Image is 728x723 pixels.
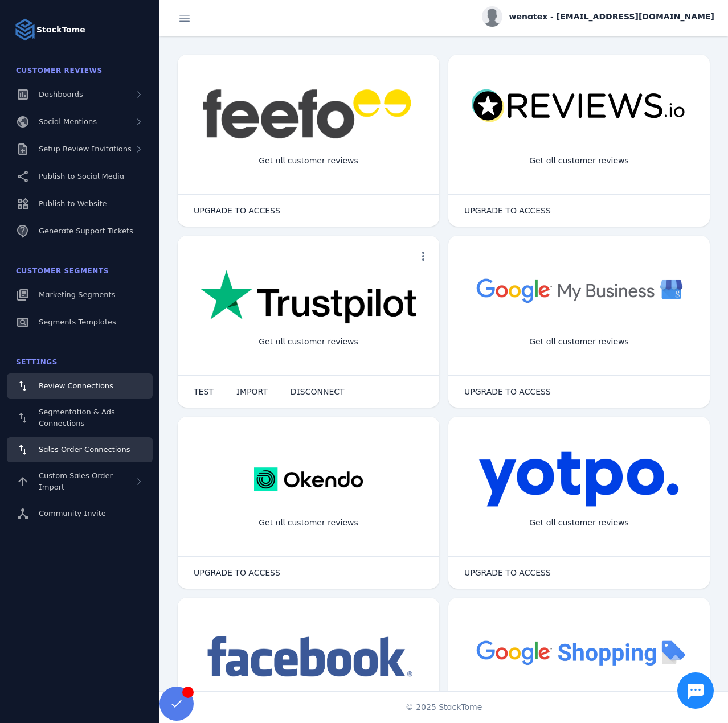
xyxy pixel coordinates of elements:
img: googlebusiness.png [471,270,687,310]
button: DISCONNECT [279,380,356,403]
span: Review Connections [39,381,113,390]
a: Segments Templates [7,310,153,335]
button: UPGRADE TO ACCESS [182,199,292,222]
span: wenatex - [EMAIL_ADDRESS][DOMAIN_NAME] [509,11,714,23]
a: Publish to Social Media [7,164,153,189]
button: UPGRADE TO ACCESS [453,199,562,222]
img: okendo.webp [254,451,363,508]
span: TEST [194,388,214,396]
span: © 2025 StackTome [406,701,482,713]
a: Community Invite [7,501,153,526]
div: Get all customer reviews [250,508,367,538]
a: Review Connections [7,373,153,399]
img: facebook.png [201,632,416,683]
a: Segmentation & Ads Connections [7,401,153,435]
span: Customer Reviews [16,67,103,75]
span: IMPORT [236,388,268,396]
span: UPGRADE TO ACCESS [194,569,280,577]
span: Customer Segments [16,267,109,275]
span: Segmentation & Ads Connections [39,408,115,428]
span: DISCONNECT [291,388,345,396]
button: UPGRADE TO ACCESS [453,561,562,584]
span: UPGRADE TO ACCESS [464,207,551,215]
button: more [412,245,435,268]
button: UPGRADE TO ACCESS [182,561,292,584]
img: trustpilot.png [201,270,416,326]
a: Generate Support Tickets [7,219,153,244]
span: Custom Sales Order Import [39,471,113,491]
button: UPGRADE TO ACCESS [453,380,562,403]
span: Publish to Social Media [39,172,124,180]
div: Get all customer reviews [520,327,638,357]
span: Setup Review Invitations [39,145,132,153]
div: Get all customer reviews [250,327,367,357]
span: Community Invite [39,509,106,517]
span: UPGRADE TO ACCESS [464,569,551,577]
img: Logo image [14,18,36,41]
span: Generate Support Tickets [39,227,133,235]
strong: StackTome [36,24,85,36]
span: Social Mentions [39,117,97,126]
span: Settings [16,358,58,366]
a: Publish to Website [7,191,153,216]
div: Get all customer reviews [520,146,638,176]
span: UPGRADE TO ACCESS [464,388,551,396]
img: googleshopping.png [471,632,687,672]
a: Sales Order Connections [7,437,153,462]
img: reviewsio.svg [471,89,687,124]
span: Dashboards [39,90,83,98]
img: feefo.png [201,89,416,139]
img: profile.jpg [482,6,502,27]
span: Sales Order Connections [39,445,130,454]
button: TEST [182,380,225,403]
span: UPGRADE TO ACCESS [194,207,280,215]
div: Import Products from Google [512,689,646,719]
span: Publish to Website [39,199,107,208]
button: wenatex - [EMAIL_ADDRESS][DOMAIN_NAME] [482,6,714,27]
button: IMPORT [225,380,279,403]
span: Segments Templates [39,318,116,326]
a: Marketing Segments [7,282,153,307]
img: yotpo.png [478,451,680,508]
div: Get all customer reviews [520,508,638,538]
div: Get all customer reviews [250,146,367,176]
span: Marketing Segments [39,290,115,299]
